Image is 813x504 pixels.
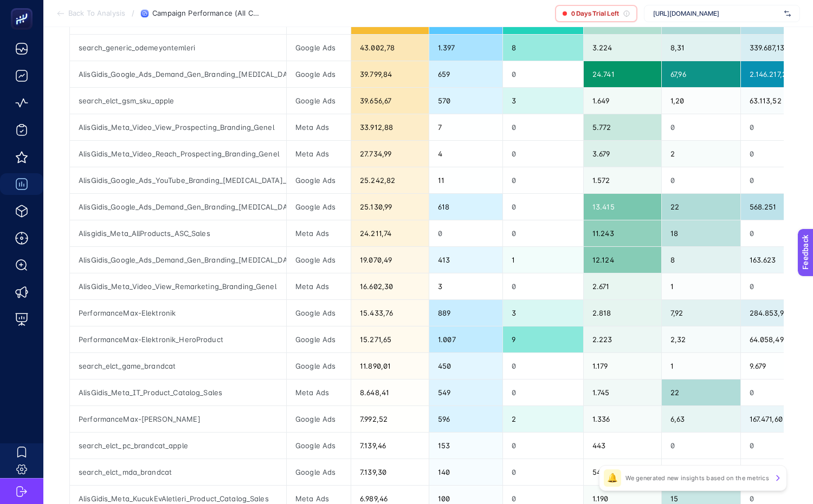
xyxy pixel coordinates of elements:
[351,379,429,405] div: 8.648,41
[70,406,286,432] div: PerformanceMax-[PERSON_NAME]
[351,326,429,352] div: 15.271,65
[604,469,621,487] div: 🔔
[503,353,583,379] div: 0
[70,300,286,326] div: PerformanceMax-Elektronik
[584,167,661,193] div: 1.572
[429,88,502,114] div: 570
[503,194,583,220] div: 0
[70,433,286,459] div: search_elct_pc_brandcat_apple
[7,3,41,12] span: Feedback
[503,273,583,299] div: 0
[571,9,619,18] span: 0 Days Trial Left
[351,114,429,140] div: 33.912,88
[70,194,286,220] div: AlisGidis_Google_Ads_Demand_Gen_Branding_[MEDICAL_DATA]_Firsatlari_WebsiteVisitor
[584,379,661,405] div: 1.745
[662,326,740,352] div: 2,32
[287,247,351,273] div: Google Ads
[503,433,583,459] div: 0
[287,406,351,432] div: Google Ads
[70,220,286,246] div: Alisgidis_Meta_AllProducts_ASC_Sales
[429,61,502,87] div: 659
[584,300,661,326] div: 2.818
[351,35,429,61] div: 43.002,78
[287,61,351,87] div: Google Ads
[662,406,740,432] div: 6,63
[351,300,429,326] div: 15.433,76
[132,9,134,17] span: /
[351,273,429,299] div: 16.602,30
[429,114,502,140] div: 7
[662,353,740,379] div: 1
[70,353,286,379] div: search_elct_game_brandcat
[351,406,429,432] div: 7.992,52
[584,353,661,379] div: 1.179
[429,406,502,432] div: 596
[584,114,661,140] div: 5.772
[152,9,261,18] span: Campaign Performance (All Channel)
[662,273,740,299] div: 1
[429,273,502,299] div: 3
[653,9,780,18] span: [URL][DOMAIN_NAME]
[429,459,502,485] div: 140
[584,406,661,432] div: 1.336
[70,141,286,167] div: AlisGidis_Meta_Video_Reach_Prospecting_Branding_Genel
[287,326,351,352] div: Google Ads
[429,326,502,352] div: 1.007
[70,61,286,87] div: AlisGidis_Google_Ads_Demand_Gen_Branding_[MEDICAL_DATA]_Firsatlari_Prospecting
[287,459,351,485] div: Google Ads
[70,247,286,273] div: AlisGidis_Google_Ads_Demand_Gen_Branding_[MEDICAL_DATA]_Firsatlari_YTViewers
[70,88,286,114] div: search_elct_gsm_sku_apple
[70,35,286,61] div: search_generic_odemeyontemleri
[351,220,429,246] div: 24.211,74
[503,114,583,140] div: 0
[70,167,286,193] div: AlisGidis_Google_Ads_YouTube_Branding_[MEDICAL_DATA]_Firsatlari_Bumper
[584,273,661,299] div: 2.671
[70,326,286,352] div: PerformanceMax-Elektronik_HeroProduct
[287,379,351,405] div: Meta Ads
[351,194,429,220] div: 25.130,99
[584,459,661,485] div: 542
[662,459,740,485] div: 0
[351,88,429,114] div: 39.656,67
[70,379,286,405] div: AlisGidis_Meta_IT_Product_Catalog_Sales
[503,326,583,352] div: 9
[429,300,502,326] div: 889
[503,459,583,485] div: 0
[584,220,661,246] div: 11.243
[662,433,740,459] div: 0
[351,247,429,273] div: 19.070,49
[784,8,791,19] img: svg%3e
[429,167,502,193] div: 11
[70,459,286,485] div: search_elct_mda_brandcat
[662,300,740,326] div: 7,92
[287,300,351,326] div: Google Ads
[662,35,740,61] div: 8,31
[503,88,583,114] div: 3
[503,141,583,167] div: 0
[662,379,740,405] div: 22
[662,88,740,114] div: 1,20
[429,433,502,459] div: 153
[503,220,583,246] div: 0
[429,379,502,405] div: 549
[584,326,661,352] div: 2.223
[68,9,125,18] span: Back To Analysis
[287,167,351,193] div: Google Ads
[503,167,583,193] div: 0
[351,459,429,485] div: 7.139,30
[429,194,502,220] div: 618
[287,141,351,167] div: Meta Ads
[584,433,661,459] div: 443
[351,167,429,193] div: 25.242,82
[662,114,740,140] div: 0
[351,61,429,87] div: 39.799,84
[584,141,661,167] div: 3.679
[429,353,502,379] div: 450
[503,379,583,405] div: 0
[351,141,429,167] div: 27.734,99
[429,247,502,273] div: 413
[429,35,502,61] div: 1.397
[662,167,740,193] div: 0
[584,247,661,273] div: 12.124
[287,220,351,246] div: Meta Ads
